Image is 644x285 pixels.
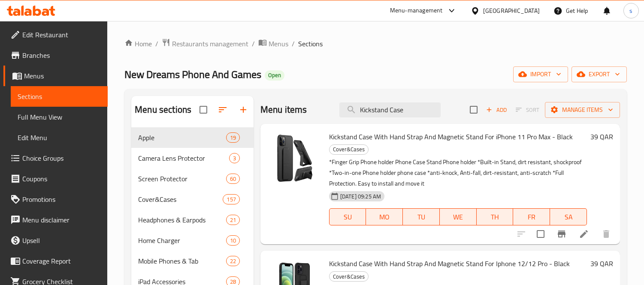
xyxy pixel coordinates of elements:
button: SA [550,208,587,225]
div: Screen Protector [138,174,226,184]
span: Choice Groups [22,153,101,163]
a: Edit Menu [11,127,108,148]
a: Edit Restaurant [3,24,108,45]
span: Select to update [532,225,550,243]
p: *Finger Grip Phone holder Phone Case Stand Phone holder *Built-in Stand, dirt resistant, shockpro... [329,157,587,189]
a: Upsell [3,230,108,251]
button: TH [477,208,514,225]
h6: 39 QAR [590,131,613,143]
span: Apple [138,132,226,143]
span: Cover&Cases [330,272,368,282]
span: Kickstand Case With Hand Strap And Magnetic Stand For Iphone 12/12 Pro - Black [329,257,570,270]
div: items [226,215,240,225]
span: Coupons [22,174,101,184]
span: Full Menu View [18,112,101,122]
span: Home Charger [138,235,226,246]
li: / [252,39,255,49]
span: Select section first [510,103,545,117]
button: WE [440,208,477,225]
span: 60 [227,175,239,183]
span: [DATE] 09:25 AM [337,192,384,201]
a: Coupons [3,168,108,189]
span: Menus [269,39,288,49]
span: 21 [227,216,239,224]
div: items [226,256,240,266]
span: SU [333,211,363,223]
div: [GEOGRAPHIC_DATA] [483,6,540,15]
span: Add [485,105,508,115]
span: Cover&Cases [138,194,223,204]
button: Add [483,103,510,117]
span: SA [553,211,584,223]
a: Sections [11,86,108,107]
div: items [226,132,240,143]
span: TU [406,211,436,223]
div: items [229,153,240,163]
input: search [339,102,441,117]
span: Cover&Cases [330,144,368,154]
a: Choice Groups [3,148,108,168]
a: Promotions [3,189,108,210]
div: Cover&Cases [329,144,369,155]
span: New Dreams Phone And Games [124,65,261,84]
div: Screen Protector60 [131,168,254,189]
li: / [155,39,158,49]
a: Branches [3,45,108,66]
span: Branches [22,50,101,60]
span: 22 [227,257,239,265]
h6: 39 QAR [590,258,613,270]
a: Menus [3,66,108,86]
button: delete [596,224,617,244]
span: 10 [227,237,239,245]
span: Sections [298,39,323,49]
span: Menus [24,71,101,81]
span: Sections [18,91,101,102]
span: import [520,69,561,80]
span: Upsell [22,235,101,246]
div: Apple19 [131,127,254,148]
span: Camera Lens Protector [138,153,229,163]
div: Mobile Phones & Tab22 [131,251,254,271]
span: 19 [227,134,239,142]
h2: Menu items [260,103,307,116]
a: Home [124,39,152,49]
button: Manage items [545,102,620,118]
button: TU [403,208,440,225]
span: Sort sections [212,99,233,120]
div: Cover&Cases [329,271,369,282]
span: Manage items [552,105,613,115]
button: export [571,66,627,82]
span: Kickstand Case With Hand Strap And Magnetic Stand For iPhone 11 Pro Max - Black [329,130,573,143]
span: Mobile Phones & Tab [138,256,226,266]
span: export [578,69,620,80]
div: items [226,235,240,246]
span: Headphones & Earpods [138,215,226,225]
span: Restaurants management [172,39,248,49]
div: Cover&Cases157 [131,189,254,210]
img: Kickstand Case With Hand Strap And Magnetic Stand For iPhone 11 Pro Max - Black [267,131,322,186]
div: Camera Lens Protector3 [131,148,254,168]
span: 157 [223,195,239,204]
button: SU [329,208,366,225]
a: Coverage Report [3,251,108,271]
div: items [226,174,240,184]
button: Add section [233,99,254,120]
div: Open [265,70,284,81]
button: FR [513,208,550,225]
span: MO [369,211,399,223]
span: Edit Restaurant [22,30,101,40]
span: s [629,6,632,15]
a: Restaurants management [162,38,248,49]
span: Menu disclaimer [22,215,101,225]
a: Full Menu View [11,107,108,127]
div: items [223,194,239,204]
span: FR [517,211,547,223]
span: Open [265,72,284,79]
h2: Menu sections [135,103,191,116]
button: MO [366,208,403,225]
div: Home Charger10 [131,230,254,251]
